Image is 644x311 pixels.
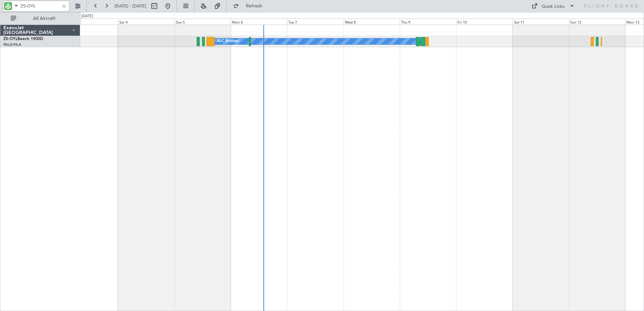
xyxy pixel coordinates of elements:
[231,19,287,25] div: Mon 6
[62,19,118,25] div: Fri 3
[82,13,93,19] div: [DATE]
[230,1,270,11] button: Refresh
[513,19,569,25] div: Sat 11
[240,4,268,8] span: Refresh
[3,37,43,41] a: ZS-OYLBeech 1900D
[569,19,625,25] div: Sun 12
[400,19,456,25] div: Thu 9
[18,16,71,21] span: All Aircraft
[456,19,512,25] div: Fri 10
[174,19,231,25] div: Sun 5
[218,36,239,46] div: A/C Booked
[542,3,565,10] div: Quick Links
[115,3,146,9] span: [DATE] - [DATE]
[528,1,578,11] button: Quick Links
[344,19,400,25] div: Wed 8
[118,19,174,25] div: Sat 4
[7,13,73,24] button: All Aircraft
[21,1,59,11] input: A/C (Reg. or Type)
[287,19,343,25] div: Tue 7
[3,37,18,41] span: ZS-OYL
[3,42,21,47] a: FALA/HLA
